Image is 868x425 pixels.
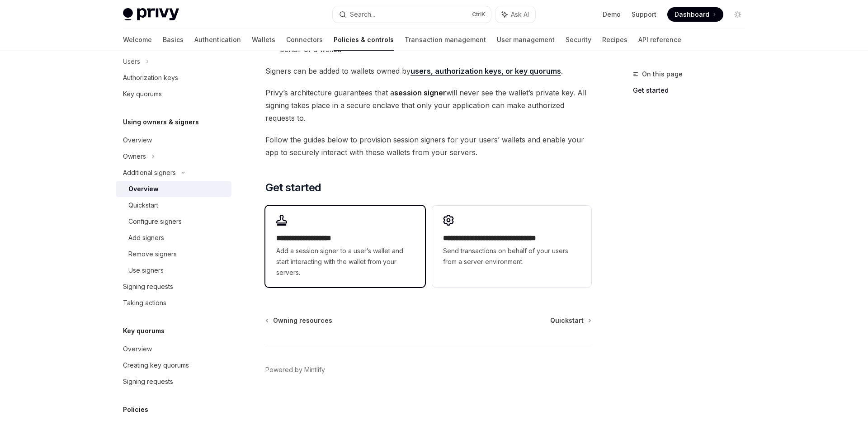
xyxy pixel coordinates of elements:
span: Add a session signer to a user’s wallet and start interacting with the wallet from your servers. [276,246,414,278]
a: Add signers [116,230,231,246]
a: Owning resources [266,316,332,325]
div: Quickstart [128,200,158,211]
a: Overview [116,181,231,197]
div: Owners [123,151,146,162]
a: Use signers [116,262,231,279]
a: Creating key quorums [116,357,231,373]
a: Signing requests [116,279,231,295]
button: Search...CtrlK [333,6,491,23]
a: Wallets [252,29,275,51]
h5: Using owners & signers [123,117,199,127]
a: Support [632,10,656,19]
a: Key quorums [116,86,231,102]
span: Follow the guides below to provision session signers for your users’ wallets and enable your app ... [265,133,591,159]
span: Get started [265,180,321,195]
button: Ask AI [495,6,535,23]
a: Authorization keys [116,70,231,86]
a: Get started [633,83,752,98]
div: Use signers [128,265,164,276]
div: Overview [123,344,152,354]
img: light logo [123,8,179,21]
a: Connectors [286,29,323,51]
div: Key quorums [123,89,162,99]
a: Transaction management [405,29,486,51]
h5: Policies [123,404,148,415]
a: Overview [116,341,231,357]
div: Taking actions [123,297,166,308]
span: Quickstart [550,316,584,325]
strong: session signer [394,88,446,97]
div: Signing requests [123,376,173,387]
span: Privy’s architecture guarantees that a will never see the wallet’s private key. All signing takes... [265,86,591,124]
a: Recipes [602,29,627,51]
button: Toggle dark mode [731,7,745,22]
a: Welcome [123,29,152,51]
a: Dashboard [667,7,723,22]
div: Add signers [128,232,164,243]
a: API reference [638,29,681,51]
a: users, authorization keys, or key quorums [410,66,561,76]
a: Authentication [194,29,241,51]
div: Overview [123,135,152,146]
span: Dashboard [675,10,709,19]
a: Remove signers [116,246,231,262]
div: Search... [350,9,375,20]
a: User management [497,29,555,51]
div: Overview [128,184,159,194]
a: Basics [163,29,184,51]
span: On this page [642,69,683,80]
span: Owning resources [273,316,332,325]
div: Remove signers [128,249,177,260]
a: Policies & controls [334,29,394,51]
a: **** **** **** *****Add a session signer to a user’s wallet and start interacting with the wallet... [265,206,425,287]
div: Additional signers [123,167,176,178]
a: Powered by Mintlify [265,365,325,374]
span: Ask AI [511,10,529,19]
a: Configure signers [116,213,231,230]
a: Quickstart [116,197,231,213]
span: Send transactions on behalf of your users from a server environment. [443,246,580,267]
a: Demo [603,10,621,19]
a: Quickstart [550,316,590,325]
div: Configure signers [128,216,182,227]
div: Authorization keys [123,72,178,83]
div: Signing requests [123,281,173,292]
a: Signing requests [116,373,231,390]
a: Taking actions [116,295,231,311]
div: Creating key quorums [123,360,189,371]
a: Security [566,29,591,51]
h5: Key quorums [123,326,165,336]
span: Signers can be added to wallets owned by . [265,65,591,77]
span: Ctrl K [472,11,486,18]
a: Overview [116,132,231,148]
